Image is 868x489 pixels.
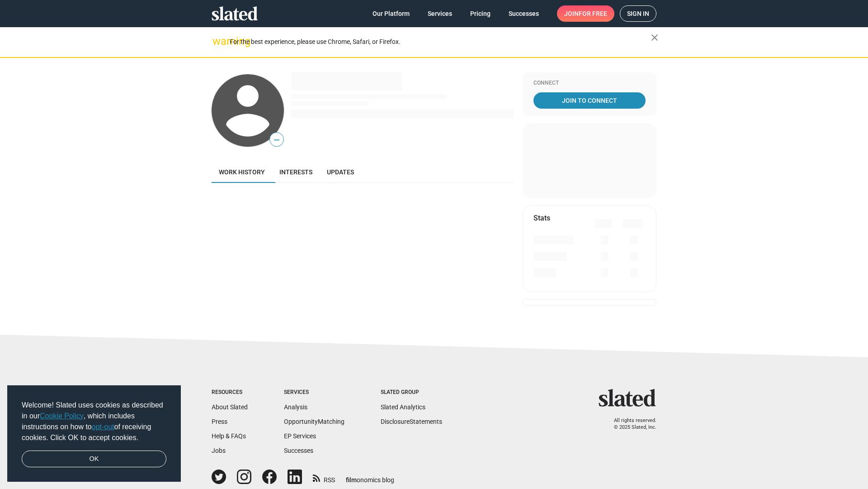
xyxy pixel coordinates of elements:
[564,5,607,22] span: Join
[627,6,649,21] span: Sign in
[212,432,246,440] a: Help & FAQs
[212,403,248,411] a: About Slated
[284,389,344,396] div: Services
[509,5,539,22] span: Successes
[22,400,166,443] span: Welcome! Slated uses cookies as described in our , which includes instructions on how to of recei...
[230,36,651,48] div: For the best experience, please use Chrome, Safari, or Firefox.
[40,412,84,420] a: Cookie Policy
[212,389,248,396] div: Resources
[270,134,283,146] span: —
[470,5,491,22] span: Pricing
[272,161,320,183] a: Interests
[219,168,265,176] span: Work history
[463,5,498,22] a: Pricing
[212,161,272,183] a: Work history
[373,5,410,22] span: Our Platform
[501,5,546,22] a: Successes
[346,476,357,484] span: film
[533,80,646,87] div: Connect
[649,32,660,43] mat-icon: close
[279,168,312,176] span: Interests
[212,418,227,425] a: Press
[420,5,459,22] a: Services
[557,5,614,22] a: Joinfor free
[284,447,313,454] a: Successes
[92,423,114,431] a: opt-out
[212,36,223,47] mat-icon: warning
[320,161,361,183] a: Updates
[620,5,656,22] a: Sign in
[284,418,344,425] a: OpportunityMatching
[22,451,166,468] a: dismiss cookie message
[313,470,335,484] a: RSS
[284,432,316,440] a: EP Services
[533,213,550,223] mat-card-title: Stats
[346,469,394,484] a: filmonomics blog
[579,5,607,22] span: for free
[428,5,452,22] span: Services
[381,389,442,396] div: Slated Group
[381,418,442,425] a: DisclosureStatements
[533,92,646,109] a: Join To Connect
[604,417,656,431] p: All rights reserved. © 2025 Slated, Inc.
[327,168,354,176] span: Updates
[381,403,425,411] a: Slated Analytics
[365,5,417,22] a: Our Platform
[284,403,307,411] a: Analysis
[535,92,644,109] span: Join To Connect
[212,447,226,454] a: Jobs
[7,385,181,482] div: cookieconsent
